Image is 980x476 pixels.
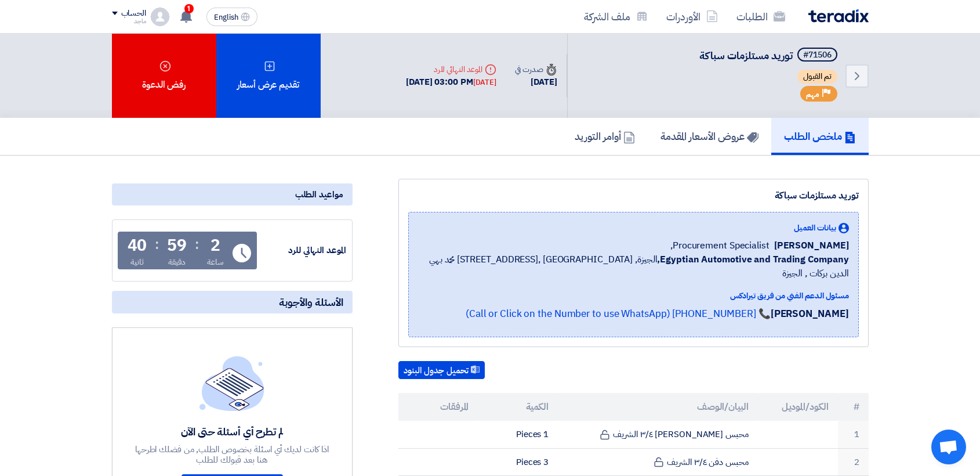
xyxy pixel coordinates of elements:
div: اذا كانت لديك أي اسئلة بخصوص الطلب, من فضلك اطرحها هنا بعد قبولك للطلب [133,444,331,465]
img: Teradix logo [808,9,869,23]
h5: أوامر التوريد [575,129,635,143]
div: ماجد [112,18,146,24]
td: 1 Pieces [478,421,558,448]
div: رفض الدعوة [112,34,216,118]
div: تقديم عرض أسعار [216,34,321,118]
div: ثانية [130,256,144,268]
span: Procurement Specialist, [670,239,770,253]
img: profile_test.png [151,8,169,26]
td: 3 Pieces [478,448,558,476]
div: الموعد النهائي للرد [259,244,346,257]
td: 2 [838,448,869,476]
h5: ملخص الطلب [784,129,856,143]
div: [DATE] [473,77,496,88]
span: بيانات العميل [794,222,836,234]
div: مواعيد الطلب [112,183,353,205]
a: الطلبات [727,3,794,30]
div: صدرت في [515,63,557,75]
a: ملخص الطلب [771,118,869,155]
a: أوامر التوريد [562,118,648,155]
span: تم القبول [797,70,837,84]
span: توريد مستلزمات سباكة [699,48,793,63]
td: محبس [PERSON_NAME] ٣/٤ الشريف [558,421,758,448]
th: البيان/الوصف [558,393,758,421]
div: : [155,234,159,255]
div: الحساب [121,9,146,19]
a: 📞 [PHONE_NUMBER] (Call or Click on the Number to use WhatsApp) [466,306,771,321]
div: 40 [128,237,147,254]
span: الجيزة, [GEOGRAPHIC_DATA] ,[STREET_ADDRESS] محمد بهي الدين بركات , الجيزة [418,253,849,280]
a: عروض الأسعار المقدمة [648,118,771,155]
h5: توريد مستلزمات سباكة [699,48,840,64]
div: [DATE] [515,75,557,89]
th: الكود/الموديل [758,393,838,421]
th: # [838,393,869,421]
span: [PERSON_NAME] [774,239,849,253]
button: تحميل جدول البنود [398,361,485,380]
a: الأوردرات [657,3,727,30]
th: الكمية [478,393,558,421]
div: لم تطرح أي أسئلة حتى الآن [133,425,331,438]
th: المرفقات [398,393,478,421]
div: الموعد النهائي للرد [406,63,496,75]
td: 1 [838,421,869,448]
img: empty_state_list.svg [199,356,264,410]
div: ساعة [207,256,224,268]
div: توريد مستلزمات سباكة [408,189,859,203]
div: [DATE] 03:00 PM [406,75,496,89]
b: Egyptian Automotive and Trading Company, [657,253,848,266]
span: English [214,13,238,21]
strong: [PERSON_NAME] [771,306,849,321]
span: 1 [184,4,194,13]
div: Open chat [931,430,966,464]
a: ملف الشركة [575,3,657,30]
td: محبس دفن ٣/٤ الشريف [558,448,758,476]
div: : [195,234,199,255]
div: 59 [167,237,187,254]
div: 2 [210,237,220,254]
div: #71506 [803,51,832,59]
button: English [206,8,257,26]
h5: عروض الأسعار المقدمة [660,129,758,143]
div: مسئول الدعم الفني من فريق تيرادكس [418,290,849,302]
span: مهم [806,89,819,100]
span: الأسئلة والأجوبة [279,295,343,309]
div: دقيقة [168,256,186,268]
